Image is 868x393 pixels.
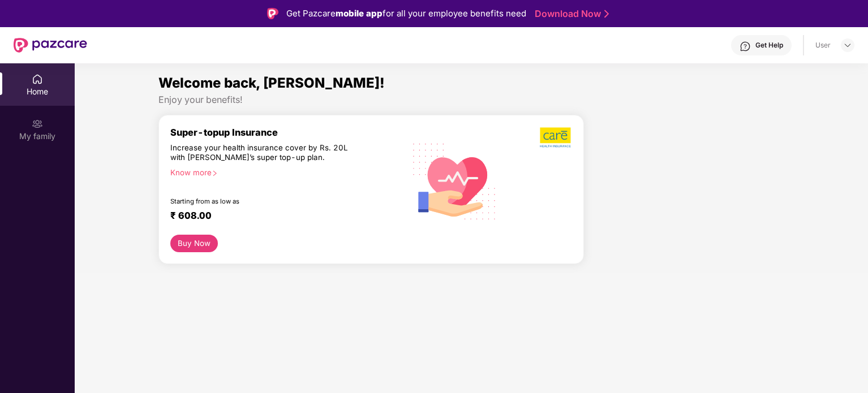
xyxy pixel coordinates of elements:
a: Download Now [535,8,605,20]
div: Enjoy your benefits! [158,94,785,106]
div: User [815,41,831,50]
img: Stroke [604,8,609,20]
img: Logo [267,8,278,19]
img: svg+xml;base64,PHN2ZyB3aWR0aD0iMjAiIGhlaWdodD0iMjAiIHZpZXdCb3g9IjAgMCAyMCAyMCIgZmlsbD0ibm9uZSIgeG... [32,118,43,129]
img: svg+xml;base64,PHN2ZyB4bWxucz0iaHR0cDovL3d3dy53My5vcmcvMjAwMC9zdmciIHhtbG5zOnhsaW5rPSJodHRwOi8vd3... [405,129,505,232]
span: Welcome back, [PERSON_NAME]! [158,75,385,91]
img: svg+xml;base64,PHN2ZyBpZD0iSG9tZSIgeG1sbnM9Imh0dHA6Ly93d3cudzMub3JnLzIwMDAvc3ZnIiB3aWR0aD0iMjAiIG... [32,74,43,85]
img: New Pazcare Logo [14,38,87,53]
img: svg+xml;base64,PHN2ZyBpZD0iSGVscC0zMngzMiIgeG1sbnM9Imh0dHA6Ly93d3cudzMub3JnLzIwMDAvc3ZnIiB3aWR0aD... [740,41,751,52]
div: Super-topup Insurance [170,127,405,138]
div: ₹ 608.00 [170,210,393,223]
div: Increase your health insurance cover by Rs. 20L with [PERSON_NAME]’s super top-up plan. [170,143,356,163]
div: Starting from as low as [170,197,356,205]
img: b5dec4f62d2307b9de63beb79f102df3.png [540,127,572,148]
div: Get Pazcare for all your employee benefits need [286,7,526,20]
strong: mobile app [336,8,383,19]
div: Get Help [755,41,783,50]
div: Know more [170,168,398,176]
span: right [212,170,218,176]
button: Buy Now [170,235,218,252]
img: svg+xml;base64,PHN2ZyBpZD0iRHJvcGRvd24tMzJ4MzIiIHhtbG5zPSJodHRwOi8vd3d3LnczLm9yZy8yMDAwL3N2ZyIgd2... [843,41,852,50]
